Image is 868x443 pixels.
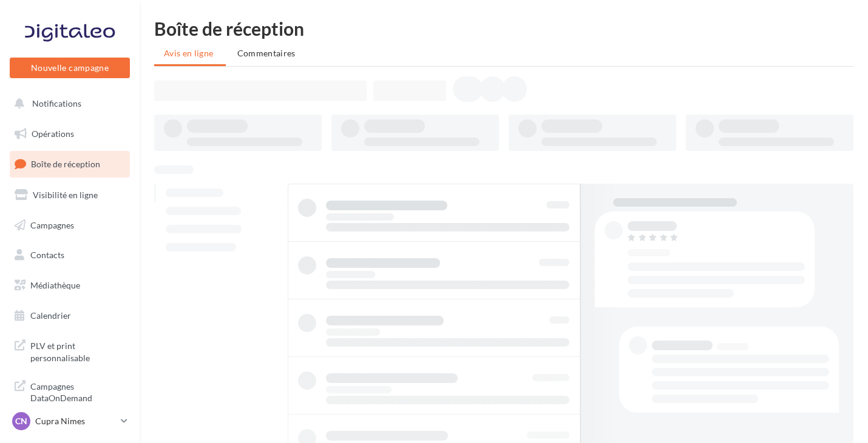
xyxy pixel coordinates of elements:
button: Nouvelle campagne [10,58,130,78]
span: Commentaires [237,48,296,58]
span: PLV et print personnalisable [30,338,125,364]
span: Opérations [32,128,74,139]
span: Boîte de réception [31,159,100,169]
a: CN Cupra Nimes [10,410,130,433]
a: PLV et print personnalisable [7,333,132,368]
span: Visibilité en ligne [33,190,98,200]
span: Calendrier [30,310,71,321]
span: Médiathèque [30,280,80,290]
a: Contacts [7,242,132,268]
div: Boîte de réception [154,19,853,38]
a: Boîte de réception [7,151,132,177]
a: Médiathèque [7,273,132,298]
span: Notifications [32,98,81,108]
button: Notifications [7,91,127,116]
a: Campagnes DataOnDemand [7,373,132,409]
p: Cupra Nimes [35,415,116,427]
span: Contacts [30,250,64,260]
a: Calendrier [7,303,132,328]
a: Opérations [7,121,132,147]
span: Campagnes [30,219,74,230]
a: Campagnes [7,213,132,238]
a: Visibilité en ligne [7,182,132,208]
span: Campagnes DataOnDemand [30,378,125,404]
span: CN [15,415,27,427]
